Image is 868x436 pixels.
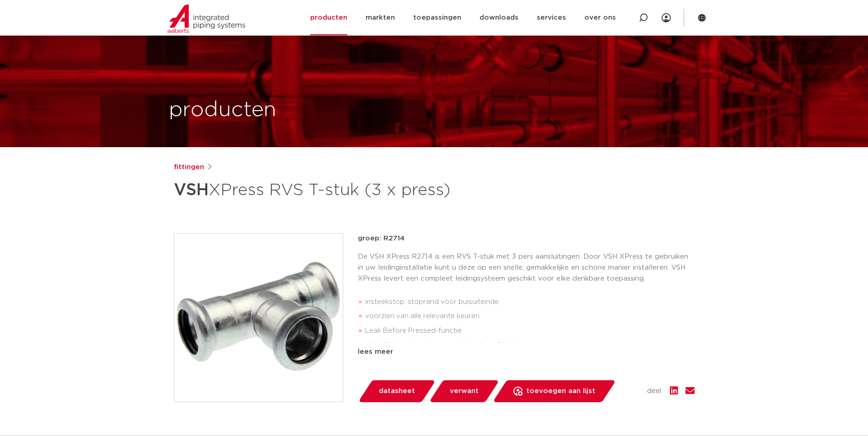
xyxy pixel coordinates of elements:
[365,324,695,338] li: Leak Before Pressed-functie
[169,96,276,125] h1: producten
[429,380,499,402] a: verwant
[174,176,518,204] h1: XPress RVS T-stuk (3 x press)
[365,338,695,353] li: duidelijke herkenning van materiaal en afmeting
[647,386,663,397] span: deel:
[174,182,209,198] strong: VSH
[174,234,343,402] img: Product Image for VSH XPress RVS T-stuk (3 x press)
[450,384,479,399] span: verwant
[358,380,436,402] a: datasheet
[365,295,695,309] li: insteekstop: stoprand voor buisuiteinde
[358,346,695,357] div: lees meer
[365,309,695,324] li: voorzien van alle relevante keuren
[174,162,204,173] a: fittingen
[358,251,695,284] p: De VSH XPress R2714 is een RVS T-stuk met 3 pers aansluitingen. Door VSH XPress te gebruiken in u...
[526,384,595,399] span: toevoegen aan lijst
[358,233,695,244] p: groep: R2714
[379,384,415,399] span: datasheet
